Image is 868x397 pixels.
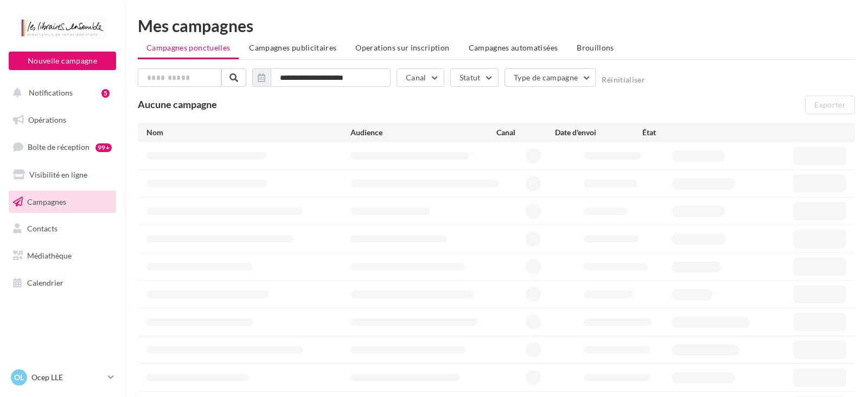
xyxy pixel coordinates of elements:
[249,43,336,52] span: Campagnes publicitaires
[29,170,87,179] span: Visibilité en ligne
[7,272,118,294] a: Calendrier
[27,251,72,260] span: Médiathèque
[27,224,58,233] span: Contacts
[9,52,116,70] button: Nouvelle campagne
[14,372,24,383] span: OL
[450,68,499,87] button: Statut
[28,142,90,152] span: Boîte de réception
[138,98,217,110] span: Aucune campagne
[95,143,112,152] div: 99+
[101,89,110,98] div: 5
[7,163,118,186] a: Visibilité en ligne
[355,43,449,52] span: Operations sur inscription
[642,127,730,138] div: État
[555,127,642,138] div: Date d'envoi
[9,367,116,388] a: OL Ocep LLE
[805,96,855,114] button: Exporter
[7,81,114,104] button: Notifications 5
[138,17,855,34] div: Mes campagnes
[27,278,63,287] span: Calendrier
[146,127,350,138] div: Nom
[7,135,118,159] a: Boîte de réception99+
[397,68,444,87] button: Canal
[350,127,496,138] div: Audience
[469,43,558,52] span: Campagnes automatisées
[31,372,104,383] p: Ocep LLE
[7,191,118,213] a: Campagnes
[7,244,118,267] a: Médiathèque
[602,75,645,84] button: Réinitialiser
[7,109,118,131] a: Opérations
[27,197,66,206] span: Campagnes
[7,217,118,240] a: Contacts
[577,43,614,52] span: Brouillons
[505,68,596,87] button: Type de campagne
[29,88,73,97] span: Notifications
[28,115,66,124] span: Opérations
[496,127,555,138] div: Canal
